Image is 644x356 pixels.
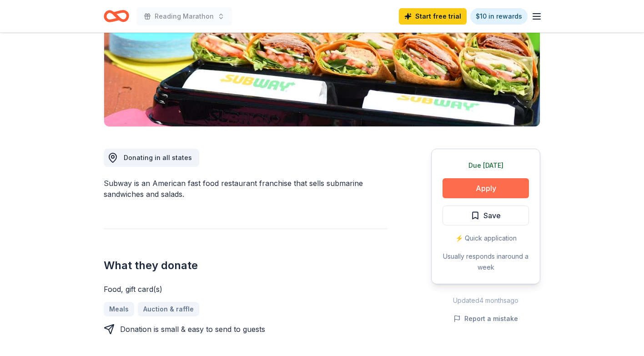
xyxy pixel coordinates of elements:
[120,324,265,335] div: Donation is small & easy to send to guests
[138,302,199,316] a: Auction & raffle
[453,313,518,324] button: Report a mistake
[443,160,529,171] div: Due [DATE]
[443,178,529,198] button: Apply
[104,302,134,316] a: Meals
[443,251,529,273] div: Usually responds in around a week
[136,7,232,25] button: Reading Marathon
[443,233,529,244] div: ⚡️ Quick application
[470,8,528,25] a: $10 in rewards
[104,284,387,295] div: Food, gift card(s)
[483,210,501,221] span: Save
[155,11,214,22] span: Reading Marathon
[443,206,529,226] button: Save
[104,178,387,200] div: Subway is an American fast food restaurant franchise that sells submarine sandwiches and salads.
[431,295,540,306] div: Updated 4 months ago
[104,5,129,27] a: Home
[399,8,467,25] a: Start free trial
[124,154,192,161] span: Donating in all states
[104,258,387,273] h2: What they donate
